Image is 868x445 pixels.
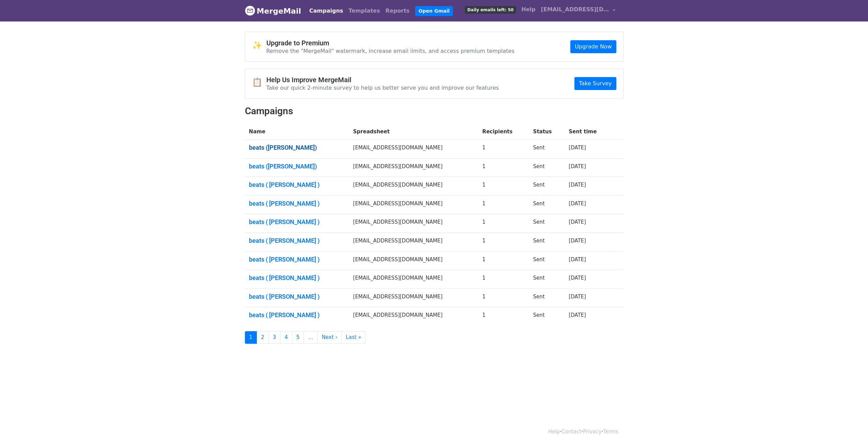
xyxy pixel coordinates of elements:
[249,181,345,189] a: beats ( [PERSON_NAME] )
[569,219,586,225] a: [DATE]
[478,158,529,177] td: 1
[266,76,499,84] h4: Help Us Improve MergeMail
[569,145,586,151] a: [DATE]
[569,182,586,188] a: [DATE]
[569,201,586,207] a: [DATE]
[478,214,529,233] td: 1
[570,40,616,53] a: Upgrade Now
[292,331,304,344] a: 5
[249,200,345,207] a: beats ( [PERSON_NAME] )
[249,311,345,319] a: beats ( [PERSON_NAME] )
[383,4,412,18] a: Reports
[519,3,538,16] a: Help
[478,195,529,214] td: 1
[478,251,529,270] td: 1
[529,307,564,326] td: Sent
[529,270,564,289] td: Sent
[569,238,586,244] a: [DATE]
[252,41,266,50] span: ✨
[245,5,255,16] img: MergeMail logo
[349,214,478,233] td: [EMAIL_ADDRESS][DOMAIN_NAME]
[268,331,281,344] a: 3
[245,331,257,344] a: 1
[249,163,345,170] a: beats ([PERSON_NAME])
[569,312,586,318] a: [DATE]
[529,195,564,214] td: Sent
[307,4,346,18] a: Campaigns
[462,3,518,16] a: Daily emails left: 50
[266,39,515,47] h4: Upgrade to Premium
[583,429,601,435] a: Privacy
[569,163,586,169] a: [DATE]
[349,251,478,270] td: [EMAIL_ADDRESS][DOMAIN_NAME]
[465,6,516,14] span: Daily emails left: 50
[529,177,564,196] td: Sent
[478,140,529,159] td: 1
[349,140,478,159] td: [EMAIL_ADDRESS][DOMAIN_NAME]
[349,124,478,140] th: Spreadsheet
[478,233,529,252] td: 1
[349,270,478,289] td: [EMAIL_ADDRESS][DOMAIN_NAME]
[249,293,345,300] a: beats ( [PERSON_NAME] )
[569,294,586,300] a: [DATE]
[569,275,586,281] a: [DATE]
[529,140,564,159] td: Sent
[349,158,478,177] td: [EMAIL_ADDRESS][DOMAIN_NAME]
[603,429,618,435] a: Terms
[529,158,564,177] td: Sent
[266,47,515,55] p: Remove the "MergeMail" watermark, increase email limits, and access premium templates
[574,77,616,90] a: Take Survey
[266,84,499,91] p: Take our quick 2-minute survey to help us better serve you and improve our features
[249,237,345,244] a: beats ( [PERSON_NAME] )
[249,218,345,226] a: beats ( [PERSON_NAME] )
[346,4,383,18] a: Templates
[317,331,342,344] a: Next ›
[478,177,529,196] td: 1
[529,214,564,233] td: Sent
[341,331,366,344] a: Last »
[478,124,529,140] th: Recipients
[256,331,269,344] a: 2
[529,251,564,270] td: Sent
[564,124,612,140] th: Sent time
[541,5,609,14] span: [EMAIL_ADDRESS][DOMAIN_NAME]
[245,124,349,140] th: Name
[349,288,478,307] td: [EMAIL_ADDRESS][DOMAIN_NAME]
[249,274,345,282] a: beats ( [PERSON_NAME] )
[349,233,478,252] td: [EMAIL_ADDRESS][DOMAIN_NAME]
[569,256,586,263] a: [DATE]
[245,105,623,117] h2: Campaigns
[548,429,560,435] a: Help
[245,4,301,18] a: MergeMail
[249,256,345,263] a: beats ( [PERSON_NAME] )
[349,307,478,326] td: [EMAIL_ADDRESS][DOMAIN_NAME]
[415,6,453,16] a: Open Gmail
[349,195,478,214] td: [EMAIL_ADDRESS][DOMAIN_NAME]
[561,429,581,435] a: Contact
[834,412,868,445] iframe: Chat Widget
[529,124,564,140] th: Status
[529,233,564,252] td: Sent
[529,288,564,307] td: Sent
[478,307,529,326] td: 1
[538,3,618,19] a: [EMAIL_ADDRESS][DOMAIN_NAME]
[252,77,266,87] span: 📋
[280,331,292,344] a: 4
[834,412,868,445] div: Виджет чата
[478,288,529,307] td: 1
[349,177,478,196] td: [EMAIL_ADDRESS][DOMAIN_NAME]
[249,144,345,151] a: beats ([PERSON_NAME])
[478,270,529,289] td: 1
